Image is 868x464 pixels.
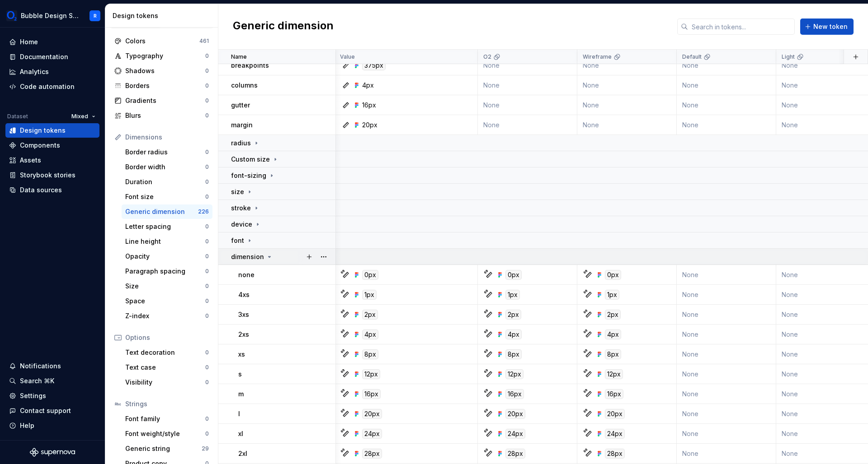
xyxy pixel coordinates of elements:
div: 2px [362,310,378,320]
a: Colors461 [111,34,212,48]
div: Analytics [20,67,49,76]
p: m [238,390,244,399]
p: Wireframe [583,53,612,60]
div: 0 [205,364,209,371]
td: None [677,344,776,364]
a: Opacity0 [122,249,212,264]
div: 0px [362,270,378,280]
td: None [677,424,776,444]
div: 0 [205,297,209,305]
div: Help [20,421,34,430]
div: 12px [362,369,380,379]
input: Search in tokens... [688,19,795,35]
td: None [677,285,776,305]
a: Border radius0 [122,145,212,159]
td: None [677,95,776,115]
p: l [238,409,240,418]
div: 0 [205,148,209,156]
td: None [677,305,776,325]
div: Text decoration [125,348,205,357]
div: Assets [20,156,41,165]
div: Contact support [20,406,71,415]
div: 16px [505,389,524,399]
div: 16px [605,389,623,399]
svg: Supernova Logo [30,448,75,457]
td: None [478,115,577,135]
div: 8px [605,349,621,359]
div: 0 [205,312,209,320]
div: 16px [362,389,381,399]
div: 20px [362,409,382,419]
p: Light [782,53,795,60]
div: 28px [362,449,382,459]
td: None [478,56,577,75]
div: Line height [125,237,205,246]
div: 226 [198,208,209,215]
p: Custom size [231,155,270,164]
div: Design tokens [113,11,214,20]
div: 24px [505,429,525,439]
p: size [231,187,244,196]
a: Space0 [122,294,212,308]
div: Font family [125,414,205,423]
div: 0 [205,163,209,171]
p: Name [231,53,247,60]
div: Notifications [20,362,61,371]
div: 24px [362,429,382,439]
div: Generic string [125,444,202,453]
p: radius [231,139,251,148]
div: Visibility [125,378,205,387]
div: Search ⌘K [20,376,54,385]
button: Bubble Design SystemR [2,6,103,25]
div: 29 [202,445,209,452]
td: None [577,115,677,135]
a: Gradients0 [111,93,212,108]
a: Text case0 [122,360,212,375]
div: Z-index [125,311,205,320]
button: Notifications [5,359,99,373]
div: 4px [605,329,621,339]
button: Search ⌘K [5,374,99,388]
div: 0 [205,238,209,245]
td: None [677,444,776,464]
p: device [231,220,252,229]
div: Gradients [125,96,205,105]
p: s [238,370,242,379]
p: gutter [231,101,250,110]
td: None [677,384,776,404]
div: 0 [205,223,209,230]
div: 1px [362,290,377,300]
div: 12px [505,369,524,379]
a: Font size0 [122,190,212,204]
div: 0 [205,415,209,422]
div: Paragraph spacing [125,267,205,276]
div: 0 [205,193,209,200]
div: 4px [362,81,374,90]
div: 1px [505,290,520,300]
div: 0 [205,178,209,186]
div: Documentation [20,52,68,61]
div: Home [20,37,38,46]
div: Borders [125,81,205,90]
div: Settings [20,391,46,400]
div: R [94,12,97,19]
td: None [677,404,776,424]
a: Shadows0 [111,64,212,78]
div: Font weight/style [125,429,205,438]
div: 24px [605,429,625,439]
div: 4px [362,329,378,339]
td: None [478,95,577,115]
p: dimension [231,252,264,261]
span: New token [813,22,848,31]
p: font-sizing [231,171,266,180]
a: Font family0 [122,412,212,426]
div: 20px [605,409,625,419]
div: Generic dimension [125,207,198,216]
div: Size [125,282,205,291]
div: Letter spacing [125,222,205,231]
a: Data sources [5,183,99,197]
div: 4px [505,329,522,339]
div: Dimensions [125,133,209,142]
p: xl [238,429,243,438]
p: 4xs [238,290,250,299]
